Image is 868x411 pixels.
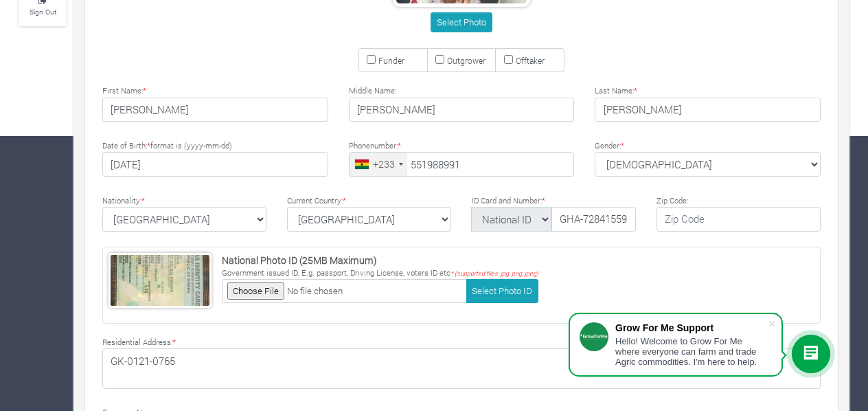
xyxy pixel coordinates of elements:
[102,85,146,97] label: First Name:
[431,12,492,32] button: Select Photo
[595,98,821,122] input: Last Name
[102,140,232,152] label: Date of Birth: format is (yyyy-mm-dd)
[373,157,395,171] div: +233
[504,55,513,64] input: Offtaker
[30,7,56,16] small: Sign Out
[350,153,407,176] div: Ghana (Gaana): +233
[349,140,401,152] label: Phonenumber:
[551,207,636,232] input: ID Number
[102,348,821,388] textarea: GK-0121-0765
[656,195,688,207] label: Zip Code:
[472,195,545,207] label: ID Card and Number:
[450,269,538,277] i: * (supported files .jpg, png, jpeg)
[349,85,396,97] label: Middle Name:
[349,152,575,177] input: Phone Number
[102,152,328,177] input: Type Date of Birth (YYYY-MM-DD)
[466,279,538,303] button: Select Photo ID
[222,267,538,279] p: Government issued ID. E.g. passport, Driving License, voters ID etc
[615,336,768,367] div: Hello! Welcome to Grow For Me where everyone can farm and trade Agric commodities. I'm here to help.
[447,55,486,66] small: Outgrower
[222,254,377,267] strong: National Photo ID (25MB Maximum)
[287,195,346,207] label: Current Country:
[102,195,145,207] label: Nationality:
[367,55,376,64] input: Funder
[102,98,328,122] input: First Name
[349,98,575,122] input: Middle Name
[435,55,444,64] input: Outgrower
[595,85,637,97] label: Last Name:
[595,140,624,152] label: Gender:
[615,322,768,333] div: Grow For Me Support
[656,207,821,232] input: Zip Code
[516,55,545,66] small: Offtaker
[378,55,404,66] small: Funder
[102,337,176,348] label: Residential Address:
